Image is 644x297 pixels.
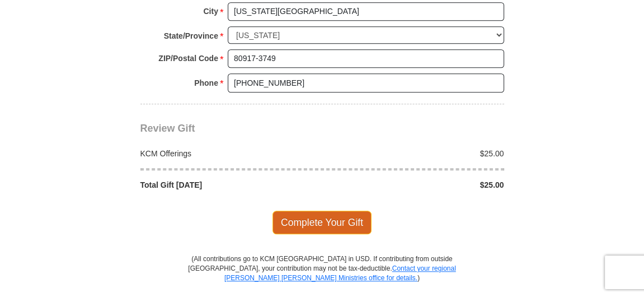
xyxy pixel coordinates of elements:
strong: ZIP/Postal Code [158,50,218,66]
span: Complete Your Gift [272,211,372,234]
strong: City [203,3,218,19]
strong: Phone [194,75,218,91]
div: $25.00 [322,148,510,159]
div: Total Gift [DATE] [134,179,322,191]
strong: State/Province [164,28,218,44]
span: Review Gift [140,123,195,134]
div: $25.00 [322,179,510,191]
div: KCM Offerings [134,148,322,159]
